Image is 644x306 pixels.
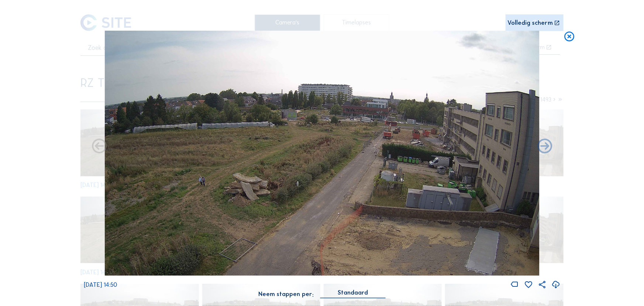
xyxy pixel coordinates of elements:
[105,31,540,275] img: Image
[258,291,314,297] div: Neem stappen per:
[508,20,553,26] div: Volledig scherm
[338,289,368,296] div: Standaard
[536,138,554,156] i: Back
[90,138,108,156] i: Forward
[320,289,386,298] div: Standaard
[84,281,117,288] span: [DATE] 14:50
